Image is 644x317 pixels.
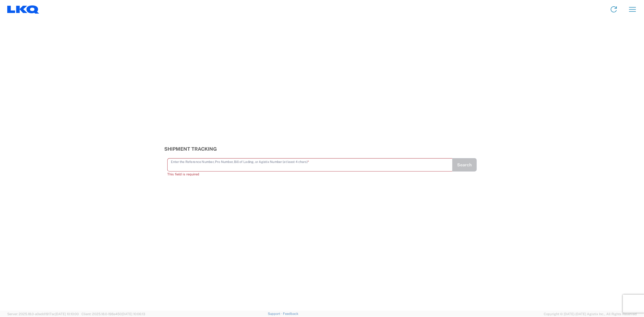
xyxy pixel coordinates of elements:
[167,171,453,177] div: This field is required
[122,312,145,316] span: [DATE] 10:06:13
[82,312,145,316] span: Client: 2025.18.0-198a450
[268,312,283,315] a: Support
[164,146,480,152] h3: Shipment Tracking
[7,312,79,316] span: Server: 2025.18.0-a0edd1917ac
[283,312,298,315] a: Feedback
[55,312,79,316] span: [DATE] 10:10:00
[544,311,637,317] span: Copyright © [DATE]-[DATE] Agistix Inc., All Rights Reserved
